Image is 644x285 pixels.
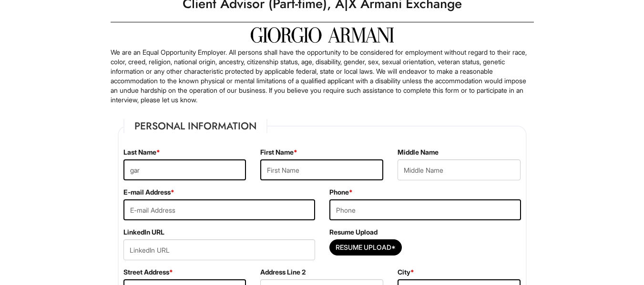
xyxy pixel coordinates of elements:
[329,187,353,197] label: Phone
[329,239,402,256] button: Resume Upload*Resume Upload*
[123,119,267,133] legend: Personal Information
[123,227,164,237] label: LinkedIn URL
[123,147,160,157] label: Last Name
[329,227,378,237] label: Resume Upload
[398,267,414,277] label: City
[260,147,297,157] label: First Name
[398,159,521,180] input: Middle Name
[123,267,173,277] label: Street Address
[123,199,315,220] input: E-mail Address
[398,147,439,157] label: Middle Name
[260,159,383,180] input: First Name
[329,199,521,220] input: Phone
[260,267,306,277] label: Address Line 2
[123,159,246,180] input: Last Name
[251,27,394,43] img: Giorgio Armani
[123,239,315,260] input: LinkedIn URL
[111,48,534,105] p: We are an Equal Opportunity Employer. All persons shall have the opportunity to be considered for...
[123,187,174,197] label: E-mail Address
